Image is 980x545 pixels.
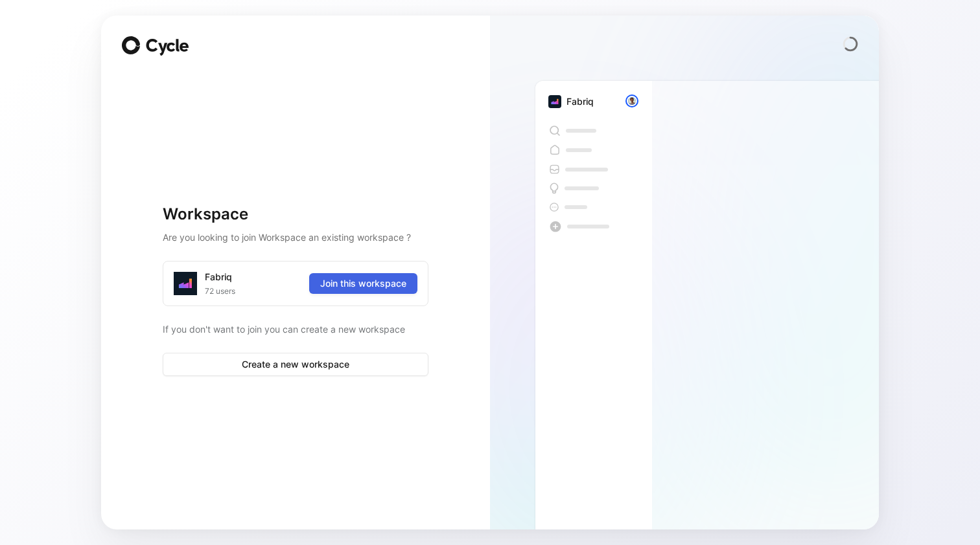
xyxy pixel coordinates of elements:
h2: Are you looking to join Workspace an existing workspace ? [163,230,428,245]
div: Fabriq [205,269,232,285]
img: avatar [627,96,637,106]
p: If you don't want to join you can create a new workspace [163,322,428,337]
span: Join this workspace [320,276,406,291]
div: Fabriq [566,94,594,109]
img: logo [174,272,197,295]
span: Create a new workspace [174,357,417,372]
h1: Workspace [163,204,428,225]
button: Create a new workspace [163,353,428,376]
img: 2973370125415_dcb4034186fe5f304c02_132.png [548,95,561,108]
span: 72 users [205,285,235,298]
button: Join this workspace [309,273,417,294]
